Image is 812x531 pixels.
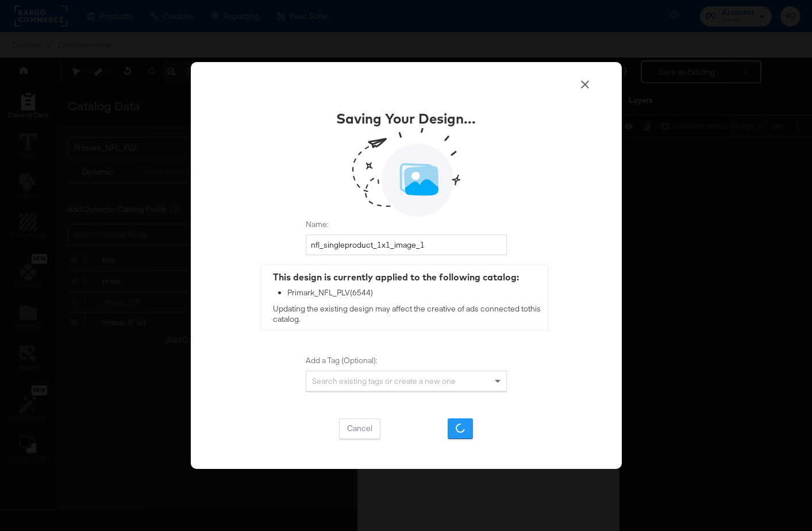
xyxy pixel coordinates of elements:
[336,109,476,128] div: Saving Your Design...
[306,219,507,230] label: Name:
[287,288,542,299] div: Primark_NFL_PLV ( 6544 )
[306,371,506,391] div: Search existing tags or create a new one
[339,418,380,439] button: Cancel
[261,265,548,330] div: Updating the existing design may affect the creative of ads connected to this catalog .
[306,355,507,366] label: Add a Tag (Optional):
[273,271,542,284] div: This design is currently applied to the following catalog:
